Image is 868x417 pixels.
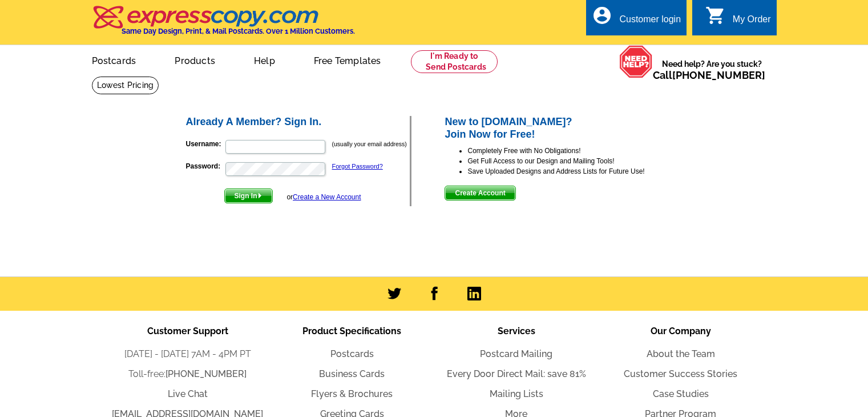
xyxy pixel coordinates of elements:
[647,348,715,359] a: About the Team
[498,326,535,336] span: Services
[445,186,515,201] button: Create Account
[467,166,684,177] li: Save Uploaded Designs and Address Lists for Future Use!
[302,326,401,336] span: Product Specifications
[705,5,726,26] i: shopping_cart
[319,368,385,379] a: Business Cards
[311,388,393,399] a: Flyers & Brochures
[445,116,684,141] h2: New to [DOMAIN_NAME]? Join Now for Free!
[147,326,228,336] span: Customer Support
[619,45,653,78] img: help
[624,368,737,379] a: Customer Success Stories
[445,186,515,200] span: Create Account
[332,163,383,170] a: Forgot Password?
[447,368,586,379] a: Every Door Direct Mail: save 81%
[653,388,709,399] a: Case Studies
[592,13,681,27] a: account_circle Customer login
[733,14,771,30] div: My Order
[480,348,552,359] a: Postcard Mailing
[165,368,247,379] a: [PHONE_NUMBER]
[186,161,224,171] label: Password:
[619,14,681,30] div: Customer login
[330,348,374,359] a: Postcards
[74,46,155,73] a: Postcards
[653,69,765,81] span: Call
[672,69,765,81] a: [PHONE_NUMBER]
[225,189,272,203] span: Sign In
[236,46,293,73] a: Help
[705,13,771,27] a: shopping_cart My Order
[286,192,361,202] div: or
[332,141,407,147] small: (usually your email address)
[653,58,771,81] span: Need help? Are you stuck?
[651,326,711,336] span: Our Company
[168,388,208,399] a: Live Chat
[92,14,355,35] a: Same Day Design, Print, & Mail Postcards. Over 1 Million Customers.
[490,388,543,399] a: Mailing Lists
[106,367,270,381] li: Toll-free:
[257,193,263,198] img: button-next-arrow-white.png
[156,46,233,73] a: Products
[186,116,410,129] h2: Already A Member? Sign In.
[186,139,224,149] label: Username:
[106,347,270,361] li: [DATE] - [DATE] 7AM - 4PM PT
[592,5,612,26] i: account_circle
[293,193,361,201] a: Create a New Account
[467,156,684,166] li: Get Full Access to our Design and Mailing Tools!
[467,146,684,156] li: Completely Free with No Obligations!
[122,27,355,35] h4: Same Day Design, Print, & Mail Postcards. Over 1 Million Customers.
[224,189,273,203] button: Sign In
[296,46,399,73] a: Free Templates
